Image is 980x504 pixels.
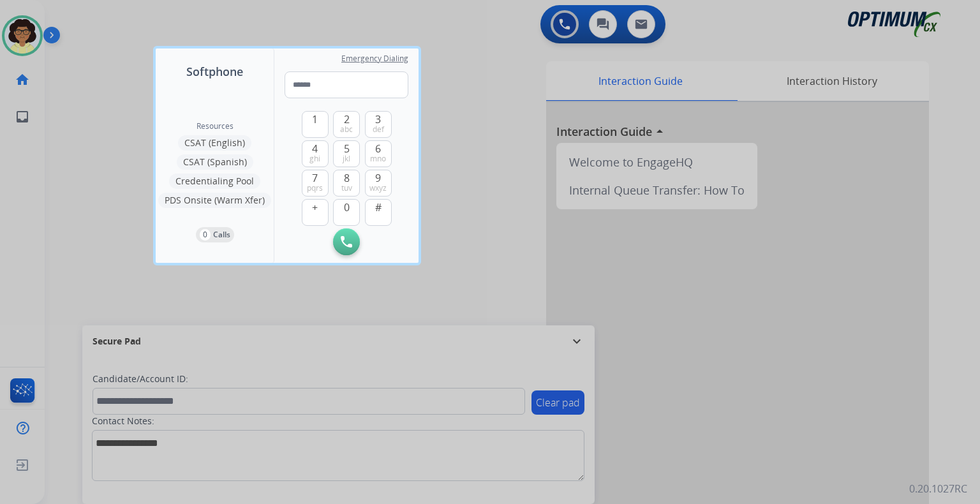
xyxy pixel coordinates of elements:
span: abc [340,124,353,135]
span: pqrs [307,183,323,193]
span: mno [370,154,386,164]
button: 8tuv [333,170,360,196]
button: 6mno [365,140,392,167]
p: Calls [213,229,230,241]
span: def [373,124,384,135]
button: + [302,199,329,226]
span: 6 [375,141,381,156]
span: 2 [344,112,350,127]
span: + [312,200,318,215]
button: Credentialing Pool [169,174,260,189]
button: 5jkl [333,140,360,167]
span: # [375,200,382,215]
button: 0Calls [196,227,234,242]
span: Softphone [186,63,243,80]
span: 3 [375,112,381,127]
span: 4 [312,141,318,156]
button: # [365,199,392,226]
button: CSAT (Spanish) [177,154,253,170]
span: wxyz [369,183,387,193]
span: 7 [312,170,318,186]
span: Emergency Dialing [341,54,408,64]
span: tuv [341,183,352,193]
button: CSAT (English) [178,135,251,151]
span: ghi [309,154,320,164]
span: 8 [344,170,350,186]
button: 2abc [333,111,360,138]
p: 0 [200,229,211,241]
span: 1 [312,112,318,127]
button: 3def [365,111,392,138]
button: 7pqrs [302,170,329,196]
button: 4ghi [302,140,329,167]
span: 9 [375,170,381,186]
span: Resources [197,121,234,131]
img: call-button [341,236,352,248]
button: 9wxyz [365,170,392,196]
span: 5 [344,141,350,156]
p: 0.20.1027RC [909,481,967,496]
button: 0 [333,199,360,226]
button: 1 [302,111,329,138]
button: PDS Onsite (Warm Xfer) [158,193,271,208]
span: jkl [343,154,350,164]
span: 0 [344,200,350,215]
